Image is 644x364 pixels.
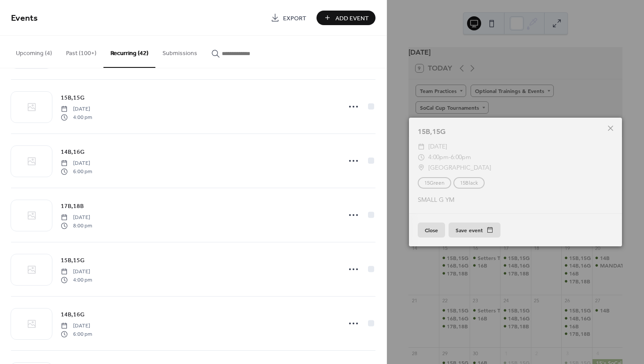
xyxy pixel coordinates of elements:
span: 4:00 pm [61,113,92,121]
span: 4:00pm [428,153,449,161]
a: 14B,16G [61,147,85,157]
span: Export [283,14,306,23]
span: Events [11,10,38,27]
span: [DATE] [61,214,92,222]
span: [DATE] [61,268,92,276]
span: [DATE] [61,105,92,113]
a: 15B,15G [61,93,85,103]
button: Upcoming (4) [9,36,59,67]
span: 6:00 pm [61,330,92,338]
button: Past (100+) [59,36,103,67]
span: [DATE] [61,322,92,330]
button: Close [418,223,445,238]
button: Add Event [316,11,375,25]
a: 17B,18B [61,201,84,211]
span: 14B,16G [61,310,85,319]
span: 17B,18B [61,202,84,211]
div: ​ [418,163,425,173]
div: 15B,15G [409,126,622,137]
a: Export [264,11,313,25]
span: [DATE] [61,160,92,167]
span: 8:00 pm [61,222,92,230]
button: Submissions [155,36,204,67]
div: ​ [418,141,425,152]
span: 6:00pm [451,153,471,161]
a: 14B,16G [61,309,85,319]
span: - [449,153,451,161]
span: 15B,15G [61,256,85,265]
a: 15B,15G [61,255,85,265]
button: Recurring (42) [103,36,155,68]
div: SMALL G YM [409,195,622,204]
span: Add Event [335,14,369,23]
span: 6:00 pm [61,167,92,175]
span: [GEOGRAPHIC_DATA] [428,163,491,173]
span: 15B,15G [61,93,85,103]
span: 4:00 pm [61,276,92,284]
span: 14B,16G [61,148,85,157]
button: Save event [449,223,500,238]
div: ​ [418,152,425,163]
span: [DATE] [428,141,447,152]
